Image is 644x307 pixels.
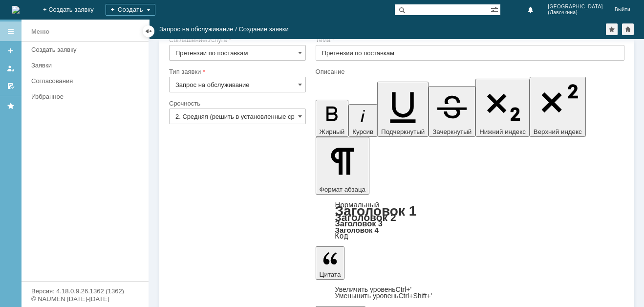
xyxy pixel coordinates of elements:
div: Описание [316,68,623,75]
a: Согласования [27,73,147,88]
div: Срочность [169,100,304,107]
div: Избранное [31,93,132,100]
button: Цитата [316,246,345,280]
a: Заголовок 4 [335,226,379,234]
div: Создать заявку [31,46,143,53]
div: Версия: 4.18.0.9.26.1362 (1362) [31,288,139,294]
span: Подчеркнутый [381,128,425,135]
div: Запрос на обслуживание / Создание заявки [159,25,289,33]
span: Зачеркнутый [432,128,472,135]
div: Тема [316,37,623,43]
div: Заявки [31,62,143,69]
a: Нормальный [335,200,379,209]
a: Мои заявки [3,61,19,76]
div: Добрый день! При поставке НПТ2-002156 был обнаружен разбитый Тональный крем LuxShow Выравнивающий... [4,4,143,51]
span: Расширенный поиск [491,4,500,14]
button: Подчеркнутый [377,82,429,137]
a: Код [335,232,348,241]
a: Decrease [335,292,432,300]
a: Заголовок 2 [335,212,396,223]
span: Нижний индекс [479,128,526,135]
span: (Лавочкина) [548,10,603,16]
button: Формат абзаца [316,137,369,195]
button: Верхний индекс [530,77,586,137]
button: Нижний индекс [475,79,530,137]
div: Формат абзаца [316,201,624,240]
span: Формат абзаца [320,186,365,193]
span: Курсив [352,128,373,135]
div: Согласования [31,77,143,85]
div: Создать [106,4,155,16]
a: Создать заявку [3,43,19,59]
a: Increase [335,285,412,293]
span: Верхний индекс [534,128,582,135]
div: Скрыть меню [143,25,154,37]
div: Тип заявки [169,68,304,75]
span: Жирный [320,128,345,135]
a: Перейти на домашнюю страницу [12,6,20,14]
div: © NAUMEN [DATE]-[DATE] [31,296,139,302]
span: Ctrl+' [396,285,412,293]
div: Цитата [316,286,624,299]
div: Меню [31,26,49,38]
a: Создать заявку [27,42,147,57]
div: Соглашение/Услуга [169,37,304,43]
span: Цитата [320,271,341,278]
a: Заявки [27,58,147,73]
span: [GEOGRAPHIC_DATA] [548,4,603,10]
a: Заголовок 1 [335,203,417,219]
div: Сделать домашней страницей [622,23,634,35]
img: logo [12,6,20,14]
button: Жирный [316,100,349,137]
div: Добавить в избранное [606,23,618,35]
a: Мои согласования [3,78,19,94]
a: Заголовок 3 [335,219,383,228]
span: Ctrl+Shift+' [398,292,432,300]
button: Зачеркнутый [429,86,475,137]
button: Курсив [348,104,377,137]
